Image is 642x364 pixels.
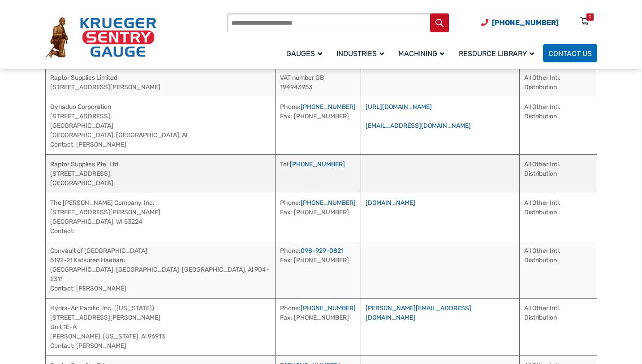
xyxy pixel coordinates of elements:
[336,49,384,58] span: Industries
[276,97,361,154] td: Phone: Fax: [PHONE_NUMBER]
[589,13,591,21] div: 0
[366,122,471,130] a: [EMAIL_ADDRESS][DOMAIN_NAME]
[276,154,361,193] td: Tel:
[290,160,345,168] a: [PHONE_NUMBER]
[519,193,597,241] td: All Other Intl. Distribution
[548,49,592,58] span: Contact Us
[276,193,361,241] td: Phone: Fax: [PHONE_NUMBER]
[459,49,534,58] span: Resource Library
[398,49,444,58] span: Machining
[301,103,356,111] a: [PHONE_NUMBER]
[276,68,361,97] td: VAT number GB 194943953
[543,44,597,62] a: Contact Us
[281,43,331,64] a: Gauges
[519,241,597,298] td: All Other Intl. Distribution
[453,43,543,64] a: Resource Library
[301,304,356,312] a: [PHONE_NUMBER]
[45,298,276,355] td: Hydra-Air Pacific, Inc. ([US_STATE]) [STREET_ADDRESS][PERSON_NAME] Unit 1E-A [PERSON_NAME], [US_S...
[393,43,453,64] a: Machining
[331,43,393,64] a: Industries
[45,241,276,298] td: Convault of [GEOGRAPHIC_DATA] 5192-21 Katsuren Haebaru [GEOGRAPHIC_DATA], [GEOGRAPHIC_DATA], [GEO...
[45,97,276,154] td: Dynaduo Corporation [STREET_ADDRESS], [GEOGRAPHIC_DATA] [GEOGRAPHIC_DATA], [GEOGRAPHIC_DATA], Al ...
[519,154,597,193] td: All Other Intl. Distribution
[519,298,597,355] td: All Other Intl. Distribution
[366,304,471,321] a: [PERSON_NAME][EMAIL_ADDRESS][DOMAIN_NAME]
[301,199,356,207] a: [PHONE_NUMBER]
[519,97,597,154] td: All Other Intl. Distribution
[301,247,344,255] a: 098-929-0821
[276,241,361,298] td: Phone: Fax: [PHONE_NUMBER]
[481,17,559,28] a: Phone Number (920) 434-8860
[519,68,597,97] td: All Other Intl. Distribution
[492,18,559,27] span: [PHONE_NUMBER]
[366,103,432,111] a: [URL][DOMAIN_NAME]
[45,193,276,241] td: The [PERSON_NAME] Company, Inc. [STREET_ADDRESS][PERSON_NAME] [GEOGRAPHIC_DATA], WI 53224 Contact:
[286,49,322,58] span: Gauges
[45,17,156,58] img: Krueger Sentry Gauge
[45,68,276,97] td: Raptor Supplies Limited [STREET_ADDRESS][PERSON_NAME]
[366,199,415,207] a: [DOMAIN_NAME]
[276,298,361,355] td: Phone: Fax: [PHONE_NUMBER]
[45,154,276,193] td: Raptor Supplies Pte. Ltd [STREET_ADDRESS], [GEOGRAPHIC_DATA]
